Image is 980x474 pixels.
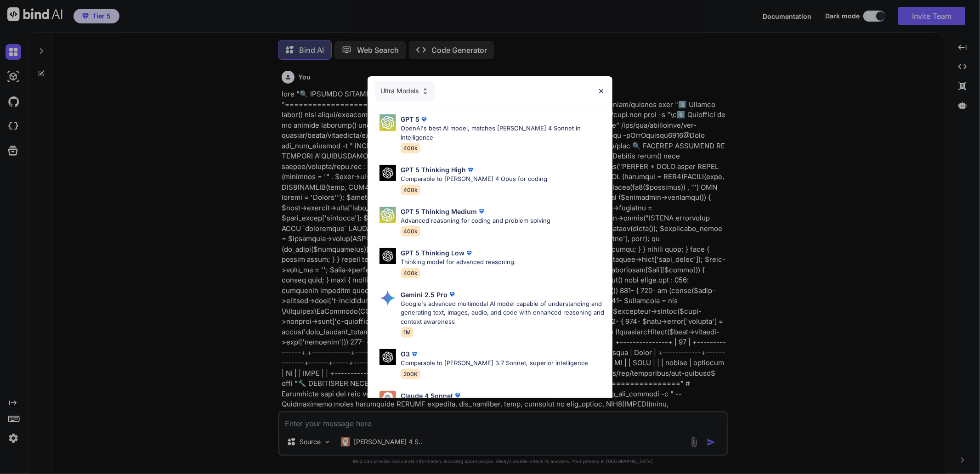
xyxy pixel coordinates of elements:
[466,165,475,175] img: premium
[448,290,457,299] img: premium
[401,143,420,153] span: 400k
[380,290,396,306] img: Pick Models
[380,349,396,365] img: Pick Models
[401,124,605,142] p: OpenAI's best AI model, matches [PERSON_NAME] 4 Sonnet in Intelligence
[401,175,547,184] p: Comparable to [PERSON_NAME] 4 Opus for coding
[380,391,396,407] img: Pick Models
[401,268,420,278] span: 400k
[401,216,550,226] p: Advanced reasoning for coding and problem solving
[401,258,516,267] p: Thinking model for advanced reasoning.
[375,81,435,101] div: Ultra Models
[401,226,420,237] span: 400k
[401,290,448,299] p: Gemini 2.5 Pro
[380,248,396,264] img: Pick Models
[477,207,486,216] img: premium
[401,391,453,401] p: Claude 4 Sonnet
[465,248,474,258] img: premium
[401,359,588,368] p: Comparable to [PERSON_NAME] 3.7 Sonnet, superior intelligence
[401,299,605,327] p: Google's advanced multimodal AI model capable of understanding and generating text, images, audio...
[453,391,462,400] img: premium
[401,165,466,175] p: GPT 5 Thinking High
[401,248,465,258] p: GPT 5 Thinking Low
[380,207,396,223] img: Pick Models
[421,87,429,95] img: Pick Models
[401,207,477,216] p: GPT 5 Thinking Medium
[401,185,420,195] span: 400k
[597,87,605,95] img: close
[401,369,420,379] span: 200K
[419,115,429,124] img: premium
[401,114,419,124] p: GPT 5
[380,165,396,181] img: Pick Models
[410,350,419,359] img: premium
[380,114,396,131] img: Pick Models
[401,349,410,359] p: O3
[401,327,414,338] span: 1M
